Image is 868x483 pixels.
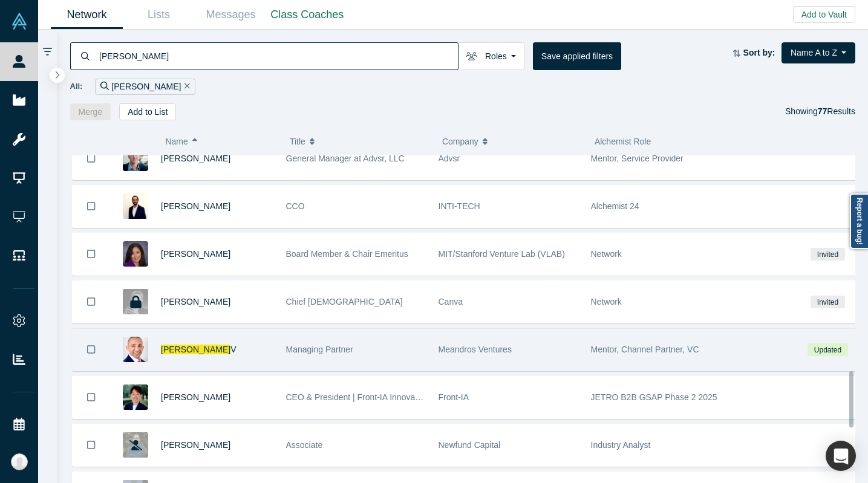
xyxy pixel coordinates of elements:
a: [PERSON_NAME]V [161,345,236,354]
span: Alchemist Role [595,137,651,146]
span: Mentor, Service Provider [591,154,684,163]
a: [PERSON_NAME] [161,297,230,306]
span: Title [290,129,305,154]
img: Gigi Wang's Profile Image [123,241,148,267]
span: Advsr [439,154,460,163]
button: Bookmark [73,377,110,418]
span: Managing Partner [286,345,353,354]
button: Bookmark [73,424,110,466]
span: Alchemist 24 [591,201,639,211]
img: Hiroyuki Tsuchida's Profile Image [123,384,148,410]
button: Save applied filters [533,42,621,70]
span: Company [442,129,478,154]
a: [PERSON_NAME] [161,249,230,259]
button: Bookmark [73,281,110,323]
span: CCO [286,201,305,211]
a: Class Coaches [267,1,348,29]
span: Mentor, Channel Partner, VC [591,345,699,354]
span: Invited [811,296,844,308]
span: Associate [286,440,323,450]
span: INTI-TECH [439,201,480,211]
span: Network [591,249,622,259]
img: Katinka Harsányi's Account [11,453,28,470]
button: Remove Filter [181,80,190,94]
button: Bookmark [73,329,110,371]
a: Report a bug! [850,193,868,249]
a: [PERSON_NAME] [161,154,230,163]
a: Lists [123,1,195,29]
button: Merge [70,103,111,120]
span: [PERSON_NAME] [161,345,230,354]
a: [PERSON_NAME] [161,201,230,211]
span: Network [591,297,622,306]
button: Roles [458,42,524,70]
span: All: [70,80,83,92]
button: Title [290,129,429,154]
button: Name A to Z [782,42,855,63]
a: Messages [195,1,267,29]
span: Results [818,106,855,116]
span: Updated [808,343,847,356]
div: Showing [785,103,855,120]
a: Network [51,1,123,29]
strong: Sort by: [743,48,775,57]
input: Search by name, title, company, summary, expertise, investment criteria or topics of focus [98,42,458,70]
span: JETRO B2B GSAP Phase 2 2025 [591,392,717,402]
button: Add to List [119,103,176,120]
span: Newfund Capital [439,440,501,450]
img: Ezra Roizen's Profile Image [123,146,148,171]
span: CEO & President | Front-IA Innovations [286,392,433,402]
a: [PERSON_NAME] [161,440,230,450]
button: Company [442,129,582,154]
span: Meandros Ventures [439,345,512,354]
span: Invited [811,248,844,261]
img: Alchemist Vault Logo [11,13,28,30]
button: Name [165,129,277,154]
span: Canva [439,297,463,306]
div: [PERSON_NAME] [95,79,195,95]
span: Front-IA [439,392,469,402]
span: Name [165,129,188,154]
button: Add to Vault [793,6,855,23]
strong: 77 [818,106,827,116]
img: Felipe Urrutia's Profile Image [123,193,148,219]
button: Bookmark [73,233,110,275]
span: Chief [DEMOGRAPHIC_DATA] [286,297,403,306]
img: Haas V's Profile Image [123,337,148,362]
span: General Manager at Advsr, LLC [286,154,405,163]
button: Bookmark [73,186,110,227]
span: MIT/Stanford Venture Lab (VLAB) [439,249,565,259]
a: [PERSON_NAME] [161,392,230,402]
button: Bookmark [73,138,110,180]
span: Industry Analyst [591,440,651,450]
span: V [230,345,236,354]
span: Board Member & Chair Emeritus [286,249,408,259]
